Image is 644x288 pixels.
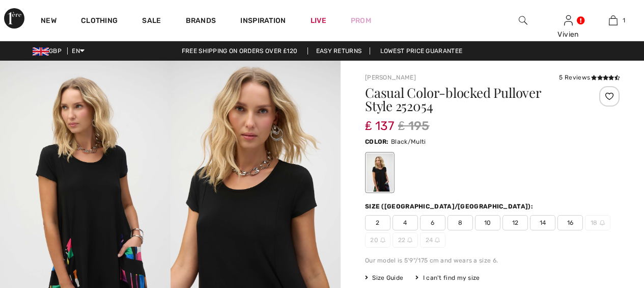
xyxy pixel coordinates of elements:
[546,29,591,40] div: Vivien
[311,15,326,26] a: Live
[72,47,85,55] span: EN
[81,16,118,27] a: Clothing
[579,212,634,237] iframe: Opens a widget where you can chat to one of our agents
[240,16,286,27] span: Inspiration
[609,14,618,27] img: My Bag
[393,232,418,248] span: 22
[365,86,577,113] h1: Casual Color-blocked Pullover Style 252054
[365,202,535,211] div: Size ([GEOGRAPHIC_DATA]/[GEOGRAPHIC_DATA]):
[367,153,393,192] div: Black/Multi
[420,232,445,248] span: 24
[623,16,625,25] span: 1
[447,215,473,230] span: 8
[365,215,390,230] span: 2
[415,273,480,282] div: I can't find my size
[407,238,412,243] img: ring-m.svg
[591,14,635,27] a: 1
[365,109,394,133] span: ₤ 137
[365,256,620,265] div: Our model is 5'9"/175 cm and wears a size 6.
[502,215,528,230] span: 12
[559,73,620,82] div: 5 Reviews
[557,215,583,230] span: 16
[186,16,216,27] a: Brands
[420,215,445,230] span: 6
[142,16,161,27] a: Sale
[380,238,385,243] img: ring-m.svg
[365,138,389,145] span: Color:
[391,138,426,145] span: Black/Multi
[393,215,418,230] span: 4
[398,117,430,135] span: ₤ 195
[41,16,57,27] a: New
[33,47,66,55] span: GBP
[365,74,416,81] a: [PERSON_NAME]
[564,14,573,27] img: My Info
[174,47,306,55] a: Free shipping on orders over ₤120
[519,14,527,27] img: search the website
[530,215,555,230] span: 14
[372,47,471,55] a: Lowest Price Guarantee
[564,15,573,25] a: Sign In
[365,232,390,248] span: 20
[4,8,24,29] img: 1ère Avenue
[365,273,403,282] span: Size Guide
[475,215,500,230] span: 10
[351,15,371,26] a: Prom
[435,238,440,243] img: ring-m.svg
[33,47,49,56] img: UK Pound
[307,47,371,55] a: Easy Returns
